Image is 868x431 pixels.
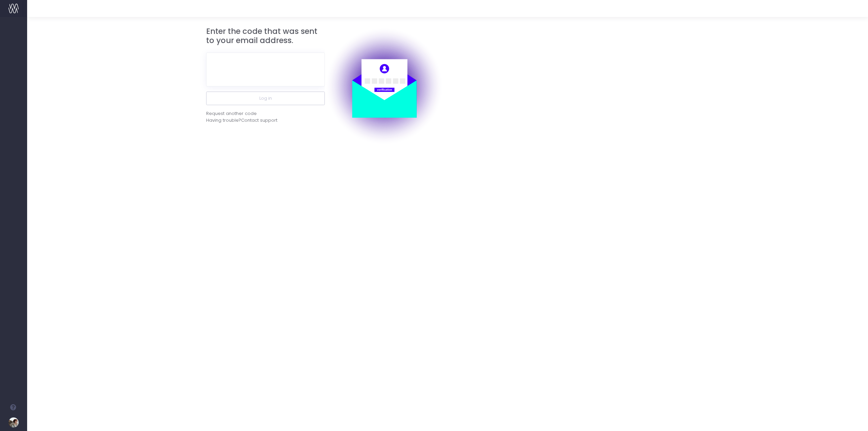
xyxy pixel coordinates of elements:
[206,110,257,117] div: Request another code
[8,417,19,428] img: images/default_profile_image.png
[325,27,443,145] img: auth.png
[206,92,325,105] button: Log in
[206,117,325,124] div: Having trouble?
[241,117,277,124] span: Contact support
[206,27,325,45] h3: Enter the code that was sent to your email address.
